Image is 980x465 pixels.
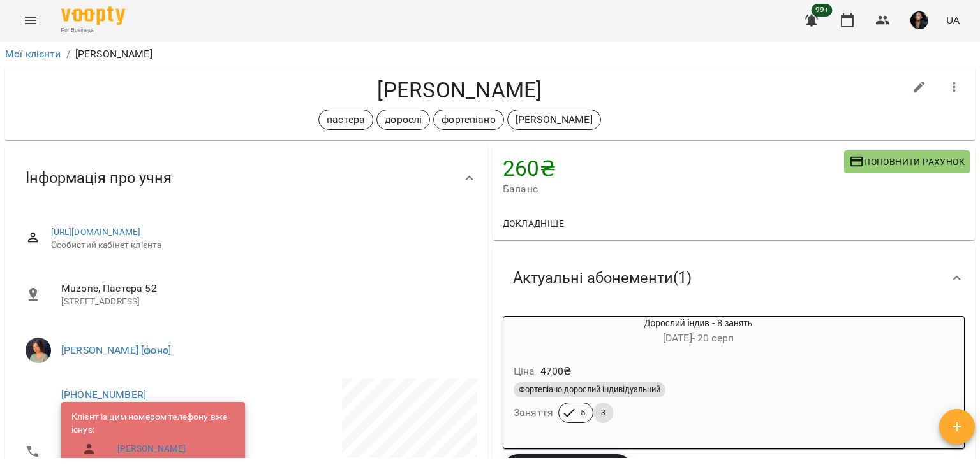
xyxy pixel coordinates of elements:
span: Muzone, Пастера 52 [61,281,467,296]
nav: breadcrumb [5,46,975,62]
p: [PERSON_NAME] [516,112,593,127]
span: Фортепіано дорослий індивідуальний [514,384,665,396]
div: пастера [318,110,373,130]
span: 3 [593,407,613,418]
a: [PHONE_NUMBER] [61,389,146,401]
button: Дорослий індив - 8 занять[DATE]- 20 серпЦіна4700₴Фортепіано дорослий індивідуальнийЗаняття53 [503,317,893,438]
img: 0e55e402c6d6ea647f310bbb168974a3.jpg [910,11,928,29]
a: [PERSON_NAME] [117,443,186,455]
div: Актуальні абонементи(1) [493,245,975,311]
img: Ніколь [фоно] [26,338,51,363]
span: 5 [573,407,593,418]
div: [PERSON_NAME] [507,110,601,130]
div: Дорослий індив - 8 занять [503,317,893,347]
img: Voopty Logo [61,6,125,25]
span: Докладніше [503,216,564,231]
span: Актуальні абонементи ( 1 ) [513,268,692,288]
h6: Ціна [514,362,535,380]
button: Докладніше [498,212,569,235]
span: Інформація про учня [26,168,172,188]
h4: [PERSON_NAME] [15,77,904,103]
p: 4700 ₴ [540,364,572,379]
span: Баланс [503,182,844,197]
span: Особистий кабінет клієнта [51,239,467,252]
button: Поповнити рахунок [844,150,970,173]
button: Menu [15,5,46,36]
h6: Заняття [514,404,553,422]
span: UA [946,13,960,27]
li: / [66,46,70,62]
div: фортепіано [433,110,503,130]
span: For Business [61,26,125,34]
a: Мої клієнти [5,48,61,60]
p: пастера [327,112,365,127]
a: [PERSON_NAME] [фоно] [61,344,171,356]
span: [DATE] - 20 серп [663,332,734,344]
p: [STREET_ADDRESS] [61,296,467,308]
button: UA [941,8,965,32]
span: Поповнити рахунок [849,154,965,169]
p: [PERSON_NAME] [75,46,152,62]
a: [URL][DOMAIN_NAME] [51,227,141,237]
div: Інформація про учня [5,145,487,211]
span: 99+ [812,4,833,17]
div: дорослі [376,110,430,130]
h4: 260 ₴ [503,155,844,182]
p: фортепіано [442,112,495,127]
p: дорослі [385,112,422,127]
